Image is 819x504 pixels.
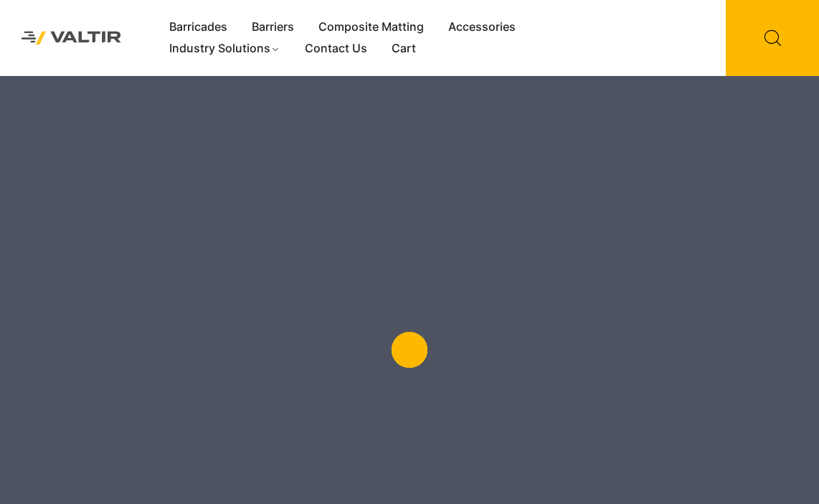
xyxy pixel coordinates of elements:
[306,16,436,38] a: Composite Matting
[379,38,428,60] a: Cart
[11,21,132,55] img: Valtir Rentals
[240,16,306,38] a: Barriers
[157,16,240,38] a: Barricades
[157,38,293,60] a: Industry Solutions
[436,16,528,38] a: Accessories
[293,38,379,60] a: Contact Us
